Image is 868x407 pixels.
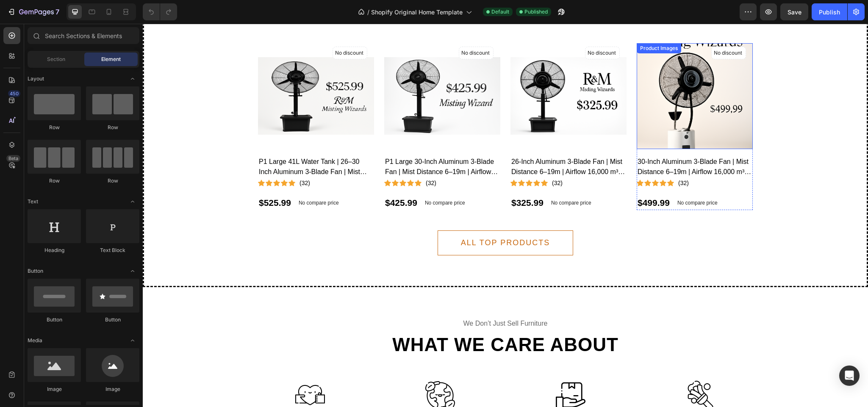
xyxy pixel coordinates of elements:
[28,337,42,344] span: Media
[55,7,59,17] p: 7
[491,8,509,16] span: Default
[28,124,81,131] div: Row
[28,177,81,185] div: Row
[47,55,65,63] span: Section
[157,155,167,164] p: (32)
[6,155,20,162] div: Beta
[8,90,20,97] div: 450
[368,132,484,154] h2: 26-Inch Aluminum 3-Blade Fan | Mist Distance 6–19m | Airflow 16,000 m³/h (9,968.85 CFM) | Effecti...
[108,294,617,306] div: we don’t just sell furniture
[241,33,358,111] a: P1 Large 30-Inch Aluminum 3-Blade Fan | Mist Distance 6–19m | Airflow 16,000 m³/h (9,968.85 CFM) ...
[780,3,808,20] button: Save
[86,177,139,185] div: Row
[126,72,139,86] span: Toggle open
[413,357,443,387] img: Alt Image
[28,385,81,393] div: Image
[535,177,575,182] p: No compare price
[28,267,43,275] span: Button
[368,172,402,187] div: $325.99
[283,155,294,164] p: (32)
[115,33,231,111] a: P1 Large 41L Water Tank | 26–30 Inch Aluminum 3-Blade Fan | Mist Distance 6–19m | Airflow 16,000 ...
[812,3,847,20] button: Publish
[367,8,369,17] span: /
[524,8,548,16] span: Published
[108,309,617,333] h2: What we care about
[283,357,312,387] img: Alt Image
[535,155,546,164] p: (32)
[241,132,358,154] h2: P1 Large 30-Inch Aluminum 3-Blade Fan | Mist Distance 6–19m | Airflow 16,000 m³/h (9,968.85 CFM) ...
[86,246,139,254] div: Text Block
[101,55,121,63] span: Element
[496,21,537,28] div: Product Images
[445,25,474,33] p: No discount
[788,8,801,16] span: Save
[318,213,407,225] div: ALL TOP PRODUCTS
[115,132,231,154] h2: P1 Large 41L Water Tank | 26–30 Inch Aluminum 3-Blade Fan | Mist Distance 6–19m | Airflow 16,000 ...
[3,3,63,20] button: 7
[494,132,610,154] h2: 30-Inch Aluminum 3-Blade Fan | Mist Distance 6–19m | Airflow 16,000 m³/h (9,968.85 CFM) | Effecti...
[409,155,420,164] p: (32)
[319,25,348,33] p: No discount
[408,177,449,182] p: No compare price
[241,172,275,187] div: $425.99
[368,33,484,111] a: 26-Inch Aluminum 3-Blade Fan | Mist Distance 6–19m | Airflow 16,000 m³/h (9,968.85 CFM) | Effecti...
[28,316,81,324] div: Button
[115,172,149,187] div: $525.99
[126,195,139,208] span: Toggle open
[126,334,139,347] span: Toggle open
[153,357,182,387] img: Alt Image
[494,172,528,187] div: $499.99
[28,75,44,83] span: Layout
[143,3,177,20] div: Undo/Redo
[28,27,139,44] input: Search Sections & Elements
[86,316,139,324] div: Button
[371,8,463,17] span: Shopify Original Home Template
[543,357,573,387] img: Alt Image
[86,124,139,131] div: Row
[28,246,81,254] div: Heading
[839,365,860,386] div: Open Intercom Messenger
[295,207,430,232] button: ALL TOP PRODUCTS
[819,8,840,17] div: Publish
[126,264,139,278] span: Toggle open
[86,385,139,393] div: Image
[156,177,196,182] p: No compare price
[28,198,38,205] span: Text
[143,24,868,407] iframe: Design area
[282,177,322,182] p: No compare price
[192,25,222,33] p: No discount
[571,25,601,33] p: No discount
